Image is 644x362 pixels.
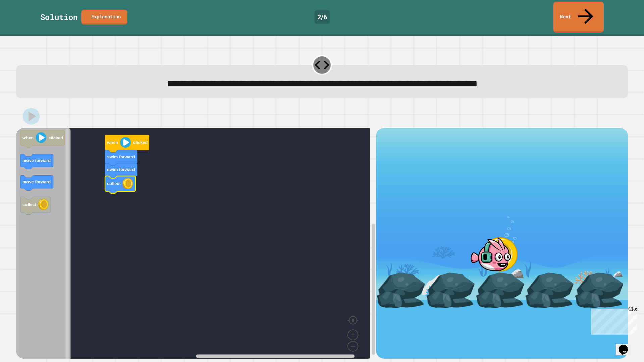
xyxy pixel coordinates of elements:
[107,167,135,172] text: swim forward
[22,158,51,163] text: move forward
[22,135,34,140] text: when
[81,10,127,25] a: Explanation
[16,128,376,359] div: Blockly Workspace
[22,202,36,207] text: collect
[107,140,118,145] text: when
[40,11,78,23] div: Solution
[133,140,148,145] text: clicked
[22,180,51,185] text: move forward
[553,2,604,33] a: Next
[588,306,637,335] iframe: chat widget
[107,181,121,186] text: collect
[49,135,63,140] text: clicked
[616,335,637,355] iframe: chat widget
[3,3,46,43] div: Chat with us now!Close
[315,10,330,24] div: 2 / 6
[107,154,135,159] text: swim forward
